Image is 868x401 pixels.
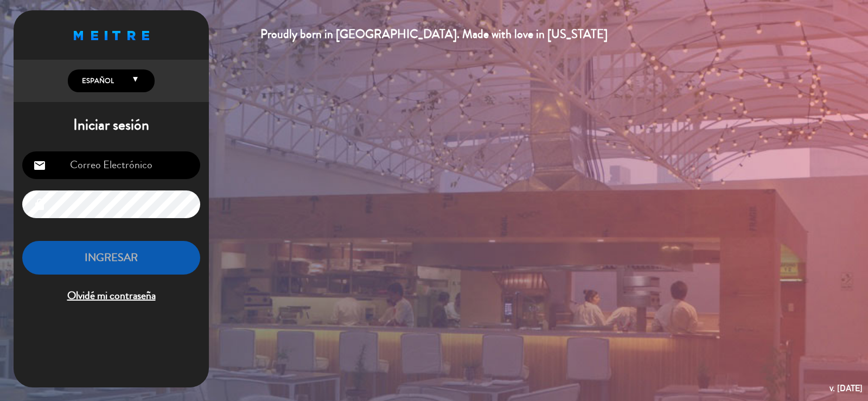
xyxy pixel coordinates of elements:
button: INGRESAR [22,241,200,275]
span: Español [79,75,114,86]
i: email [33,159,46,172]
div: v. [DATE] [829,381,863,396]
input: Correo Electrónico [22,151,200,179]
h1: Iniciar sesión [14,116,209,135]
span: Olvidé mi contraseña [22,287,200,305]
i: lock [33,198,46,211]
